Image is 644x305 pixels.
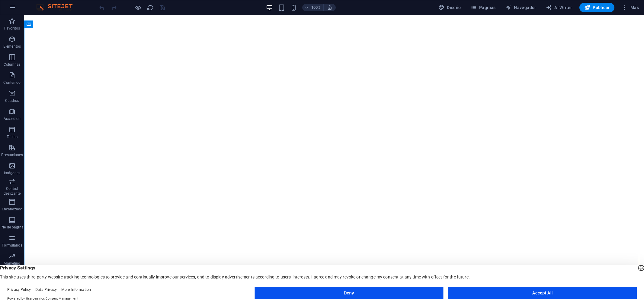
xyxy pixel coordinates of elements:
h6: 100% [311,4,321,11]
p: Tablas [7,134,18,139]
p: Contenido [3,80,21,85]
div: Diseño (Ctrl+Alt+Y) [436,3,463,12]
p: Marketing [4,261,20,266]
p: Imágenes [4,171,20,175]
img: Editor Logo [35,4,80,11]
span: Más [622,5,639,11]
button: 100% [302,4,324,11]
p: Columnas [4,62,21,67]
button: Páginas [468,3,498,12]
i: Volver a cargar página [147,4,154,11]
span: Páginas [471,5,496,11]
p: Pie de página [1,225,23,230]
span: Publicar [584,5,610,11]
p: Cuadros [5,98,19,103]
p: Accordion [4,116,21,121]
button: Diseño [436,3,463,12]
button: Publicar [579,3,615,12]
button: reload [146,4,154,11]
p: Encabezado [2,207,22,212]
button: Más [619,3,641,12]
i: Al redimensionar, ajustar el nivel de zoom automáticamente para ajustarse al dispositivo elegido. [327,5,332,10]
button: Navegador [503,3,539,12]
p: Favoritos [4,26,20,31]
p: Elementos [3,44,21,49]
span: Diseño [438,5,461,11]
span: Navegador [505,5,536,11]
button: AI Writer [543,3,575,12]
p: Prestaciones [1,152,23,157]
p: Formularios [2,243,22,248]
span: AI Writer [546,5,572,11]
